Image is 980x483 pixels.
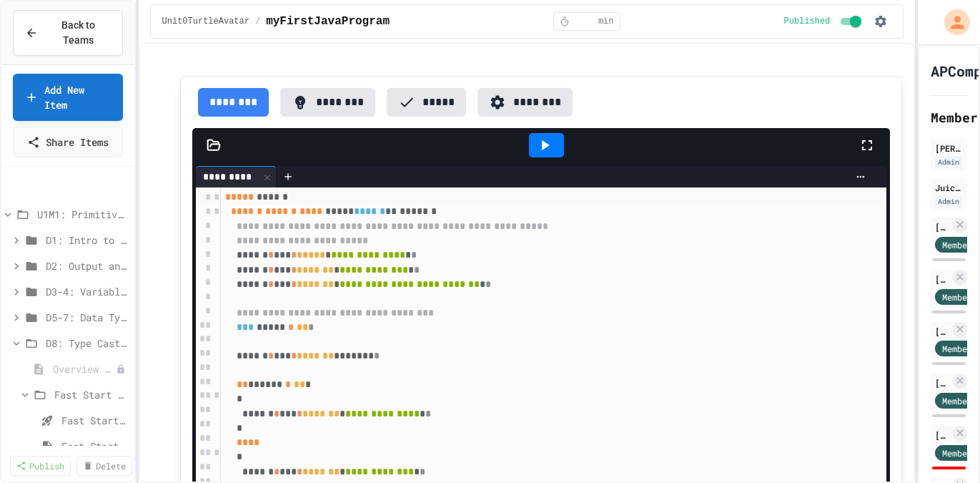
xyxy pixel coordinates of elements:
[46,284,129,299] span: D3-4: Variables and Input
[46,310,129,325] span: D5-7: Data Types and Number Calculations
[54,387,129,402] span: Fast Start (5 mins)
[116,364,126,374] div: Unpublished
[783,13,864,30] div: Content is published and visible to students
[935,325,950,338] div: [PERSON_NAME]
[935,195,962,208] div: Admin
[46,233,129,248] span: D1: Intro to APCSA
[13,127,123,157] a: Share Items
[61,413,129,428] span: Fast Start pt.1
[598,16,614,27] span: min
[942,238,972,251] span: Member
[61,439,129,454] span: Fast Start pt.2
[942,291,972,303] span: Member
[53,361,116,376] span: Overview - Teacher Only
[162,16,249,27] span: Unit0TurtleAvatar
[929,6,974,39] div: My Account
[76,456,132,476] a: Delete
[861,364,966,424] iframe: chat widget
[920,426,966,469] iframe: chat widget
[46,18,111,48] span: Back to Teams
[935,220,950,233] div: [PERSON_NAME]
[266,13,390,30] span: myFirstJavaProgram
[783,16,830,27] span: Published
[255,16,260,27] span: /
[37,207,129,222] span: U1M1: Primitives, Variables, Basic I/O
[935,142,963,155] div: [PERSON_NAME]
[935,156,962,168] div: Admin
[46,258,129,273] span: D2: Output and Compiling Code
[13,10,123,56] button: Back to Teams
[935,273,950,286] div: [PERSON_NAME]
[10,456,71,476] a: Publish
[13,74,123,121] a: Add New Item
[935,181,963,194] div: JuiceMind Official
[46,336,129,351] span: D8: Type Casting
[942,342,972,355] span: Member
